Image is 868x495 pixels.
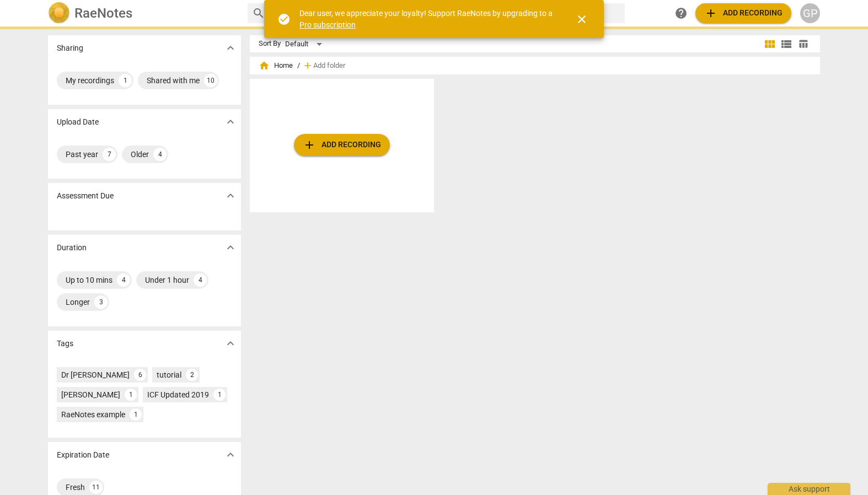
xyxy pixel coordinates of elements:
[119,74,132,87] div: 1
[117,273,130,287] div: 4
[153,148,167,161] div: 4
[302,60,313,71] span: add
[66,482,85,493] div: Fresh
[259,60,270,71] span: home
[224,189,237,202] span: expand_more
[303,138,381,152] span: Add recording
[798,39,808,49] span: table_chart
[204,74,217,87] div: 10
[74,6,132,21] h2: RaeNotes
[57,116,99,128] p: Upload Date
[671,3,691,23] a: Help
[800,3,820,23] button: GP
[134,369,146,381] div: 6
[299,20,356,29] a: Pro subscription
[763,37,776,51] span: view_module
[125,389,137,401] div: 1
[94,295,108,309] div: 3
[61,409,125,420] div: RaeNotes example
[224,448,237,461] span: expand_more
[57,449,109,461] p: Expiration Date
[57,190,114,202] p: Assessment Due
[299,8,555,30] div: Dear user, we appreciate your loyalty! Support RaeNotes by upgrading to a
[222,335,239,352] button: Show more
[252,7,265,20] span: search
[61,389,120,400] div: [PERSON_NAME]
[704,7,783,20] span: Add recording
[674,7,688,20] span: help
[768,483,850,495] div: Ask support
[224,115,237,128] span: expand_more
[57,42,83,54] p: Sharing
[795,36,811,52] button: Table view
[194,273,207,287] div: 4
[61,369,130,380] div: Dr [PERSON_NAME]
[569,6,595,33] button: Close
[66,75,114,86] div: My recordings
[259,40,281,48] div: Sort By
[222,239,239,256] button: Show more
[89,481,103,494] div: 11
[66,149,98,160] div: Past year
[147,75,200,86] div: Shared with me
[213,389,226,401] div: 1
[224,241,237,254] span: expand_more
[186,369,198,381] div: 2
[222,187,239,204] button: Show more
[294,134,390,156] button: Upload
[762,36,778,52] button: Tile view
[57,242,87,254] p: Duration
[222,40,239,56] button: Show more
[695,3,791,23] button: Upload
[303,138,316,152] span: add
[277,13,291,26] span: check_circle
[313,62,345,70] span: Add folder
[778,36,795,52] button: List view
[66,297,90,308] div: Longer
[780,37,793,51] span: view_list
[145,275,189,286] div: Under 1 hour
[259,60,293,71] span: Home
[48,2,239,24] a: LogoRaeNotes
[130,408,142,421] div: 1
[575,13,588,26] span: close
[224,41,237,55] span: expand_more
[147,389,209,400] div: ICF Updated 2019
[48,2,70,24] img: Logo
[297,62,300,70] span: /
[103,148,116,161] div: 7
[222,114,239,130] button: Show more
[131,149,149,160] div: Older
[285,35,326,53] div: Default
[222,446,239,463] button: Show more
[157,369,181,380] div: tutorial
[57,338,73,349] p: Tags
[704,7,717,20] span: add
[66,275,112,286] div: Up to 10 mins
[224,337,237,350] span: expand_more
